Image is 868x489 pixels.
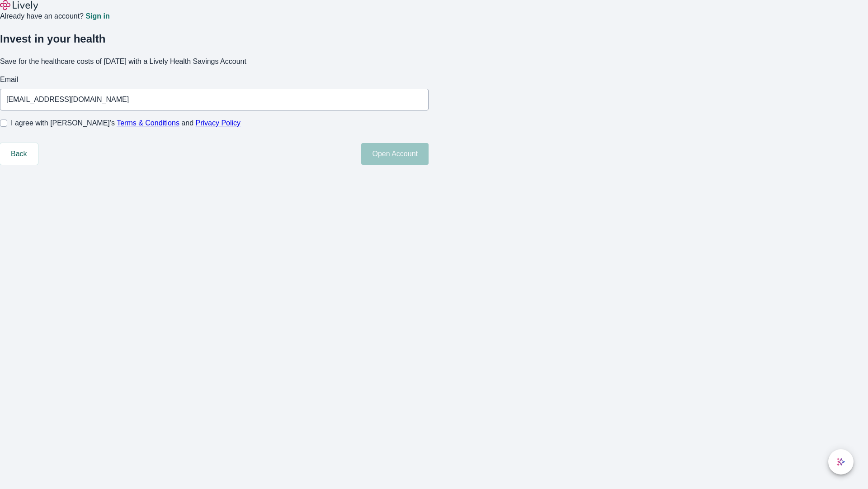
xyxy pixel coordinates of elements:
a: Sign in [85,13,109,20]
a: Terms & Conditions [117,119,179,127]
svg: Lively AI Assistant [836,457,845,466]
a: Privacy Policy [196,119,241,127]
button: chat [828,449,854,475]
span: I agree with [PERSON_NAME]’s and [11,118,241,129]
